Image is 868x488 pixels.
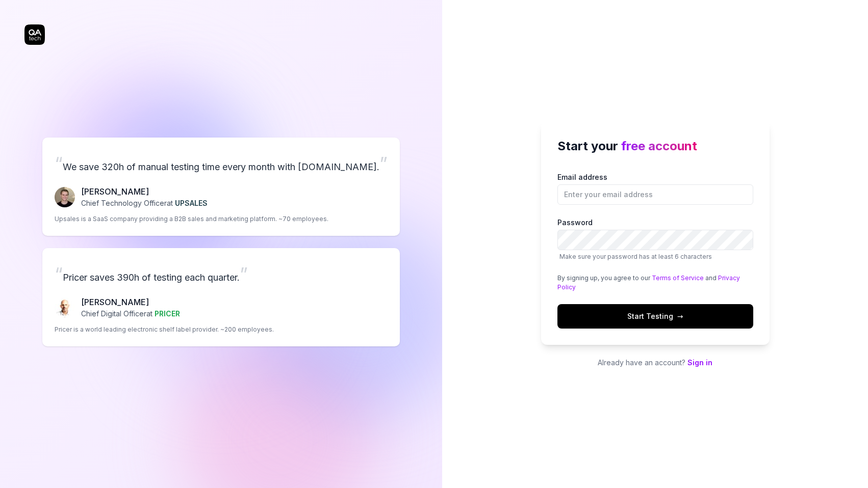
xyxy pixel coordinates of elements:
span: “ [55,263,63,285]
p: Chief Digital Officer at [81,308,180,319]
span: Start Testing [627,311,683,321]
span: free account [621,139,697,153]
button: Start Testing→ [557,304,753,329]
p: Pricer saves 390h of testing each quarter. [55,260,388,288]
span: PRICER [155,309,180,318]
span: “ [55,152,63,175]
a: “Pricer saves 390h of testing each quarter.”Chris Chalkitis[PERSON_NAME]Chief Digital Officerat P... [42,248,400,346]
a: “We save 320h of manual testing time every month with [DOMAIN_NAME].”Fredrik Seidl[PERSON_NAME]Ch... [42,138,400,236]
h2: Start your [557,137,753,155]
a: Privacy Policy [557,274,740,291]
p: [PERSON_NAME] [81,296,180,308]
p: Pricer is a world leading electronic shelf label provider. ~200 employees. [55,325,274,334]
span: → [677,311,683,321]
span: UPSALES [175,199,208,207]
p: Upsales is a SaaS company providing a B2B sales and marketing platform. ~70 employees. [55,214,328,224]
a: Sign in [687,358,712,367]
p: Chief Technology Officer at [81,198,208,208]
span: Make sure your password has at least 6 characters [559,253,712,260]
div: By signing up, you agree to our and [557,274,753,292]
span: ” [379,152,388,175]
label: Email address [557,172,753,205]
p: [PERSON_NAME] [81,185,208,198]
input: PasswordMake sure your password has at least 6 characters [557,230,753,250]
input: Email address [557,184,753,205]
img: Fredrik Seidl [55,187,75,207]
a: Terms of Service [652,274,704,282]
p: We save 320h of manual testing time every month with [DOMAIN_NAME]. [55,150,388,177]
p: Already have an account? [541,357,770,368]
label: Password [557,217,753,261]
img: Chris Chalkitis [55,297,75,318]
span: ” [240,263,248,285]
